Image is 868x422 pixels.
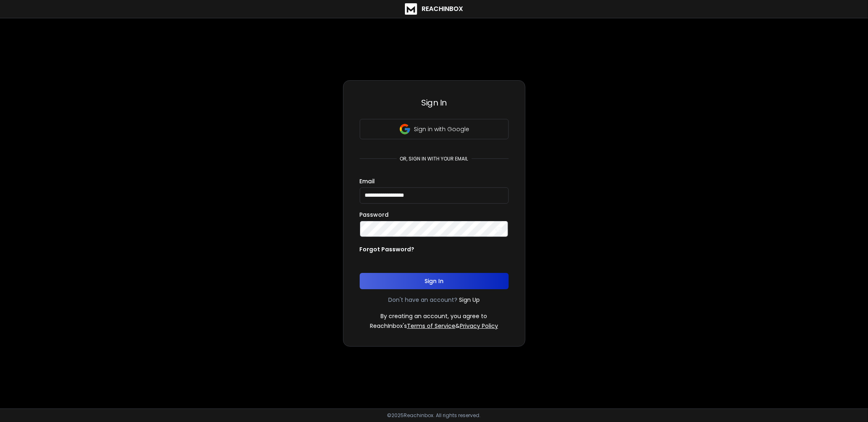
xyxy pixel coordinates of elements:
[360,273,509,289] button: Sign In
[397,156,472,162] p: or, sign in with your email
[405,3,464,15] a: ReachInbox
[459,296,480,304] a: Sign Up
[388,296,457,304] p: Don't have an account?
[360,178,375,184] label: Email
[405,3,417,15] img: logo
[360,119,509,139] button: Sign in with Google
[381,312,488,320] p: By creating an account, you agree to
[387,412,481,419] p: © 2025 Reachinbox. All rights reserved.
[422,4,464,14] h1: ReachInbox
[407,322,455,330] a: Terms of Service
[360,212,389,218] label: Password
[414,125,470,133] p: Sign in with Google
[360,245,415,253] p: Forgot Password?
[370,322,498,330] p: ReachInbox's &
[360,97,509,108] h3: Sign In
[460,322,498,330] a: Privacy Policy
